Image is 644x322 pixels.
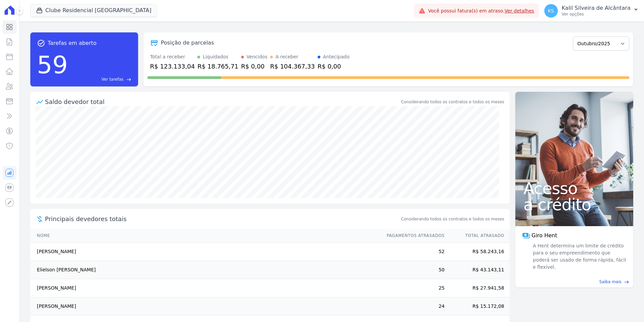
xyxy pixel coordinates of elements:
div: Liquidados [203,53,228,60]
button: Clube Residencial [GEOGRAPHIC_DATA] [30,4,157,17]
span: Saiba mais [599,279,621,285]
span: Considerando todos os contratos e todos os meses [401,216,504,222]
div: Vencidos [247,53,267,60]
div: R$ 123.133,04 [150,62,195,71]
td: [PERSON_NAME] [30,297,380,316]
span: east [624,279,629,285]
span: A Hent determina um limite de crédito para o seu empreendimento que poderá ser usado de forma ráp... [532,242,626,271]
td: R$ 15.172,08 [445,297,510,316]
div: Considerando todos os contratos e todos os meses [401,99,504,105]
td: [PERSON_NAME] [30,243,380,261]
td: 24 [380,297,445,316]
span: Ver tarefas [101,76,123,82]
div: Saldo devedor total [45,97,400,106]
span: Giro Hent [532,232,557,240]
div: Posição de parcelas [161,39,214,47]
div: Antecipado [323,53,350,60]
td: 50 [380,261,445,279]
div: R$ 104.367,33 [270,62,315,71]
td: 52 [380,243,445,261]
span: a crédito [523,196,625,213]
div: A receber [276,53,298,60]
p: Ver opções [562,11,631,17]
span: KS [548,8,554,13]
span: Você possui fatura(s) em atraso. [428,7,534,15]
th: Pagamentos Atrasados [380,229,445,243]
div: R$ 18.765,71 [197,62,238,71]
span: Tarefas em aberto [48,39,97,47]
span: east [126,77,131,82]
div: R$ 0,00 [241,62,267,71]
a: Saiba mais east [519,279,629,285]
div: Total a receber [150,53,195,60]
td: R$ 58.243,16 [445,243,510,261]
div: 59 [37,47,68,82]
td: R$ 43.143,11 [445,261,510,279]
a: Ver detalhes [505,8,534,14]
td: 25 [380,279,445,297]
span: Principais devedores totais [45,214,400,223]
th: Nome [30,229,380,243]
td: [PERSON_NAME] [30,279,380,297]
a: Ver tarefas east [70,76,131,82]
div: R$ 0,00 [318,62,350,71]
span: Acesso [523,180,625,196]
span: task_alt [37,39,45,47]
th: Total Atrasado [445,229,510,243]
td: Elielson [PERSON_NAME] [30,261,380,279]
td: R$ 27.941,58 [445,279,510,297]
p: Kalil Silveira de Alcântara [562,5,631,11]
button: KS Kalil Silveira de Alcântara Ver opções [539,1,644,20]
